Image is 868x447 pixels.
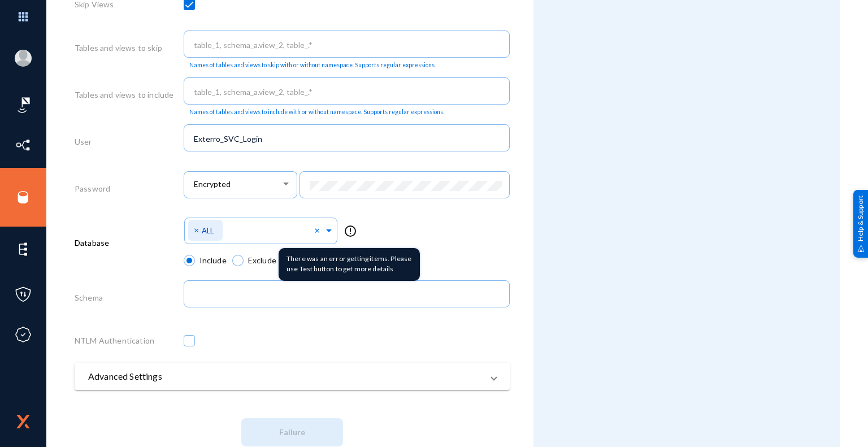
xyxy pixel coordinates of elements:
input: table_1, schema_a.view_2, table_.* [194,87,504,97]
div: Help & Support [853,189,868,257]
img: icon-elements.svg [15,241,32,258]
img: help_support.svg [857,245,865,252]
label: Database [75,237,109,249]
mat-hint: Names of tables and views to include with or without namespace. Supports regular expressions. [189,109,444,116]
span: Failure [279,428,305,437]
mat-hint: Names of tables and views to skip with or without namespace. Supports regular expressions. [189,62,436,69]
label: Tables and views to include [75,89,173,101]
input: table_1, schema_a.view_2, table_.* [194,40,504,50]
span: Include [195,254,227,266]
label: Tables and views to skip [75,42,162,54]
div: There was an error getting items. Please use Test button to get more details [279,248,420,281]
mat-icon: error_outline [344,224,357,238]
span: Exclude [244,254,276,266]
span: ALL [202,226,214,235]
img: icon-sources.svg [15,189,32,206]
img: icon-compliance.svg [15,326,32,343]
mat-expansion-panel-header: Advanced Settings [75,363,510,390]
label: Password [75,183,110,194]
img: icon-risk-sonar.svg [15,97,32,114]
button: Failure [241,418,343,446]
span: Clear all [314,225,324,237]
label: User [75,136,92,147]
span: × [194,224,202,235]
img: blank-profile-picture.png [15,50,32,67]
img: icon-inventory.svg [15,137,32,154]
mat-panel-title: Advanced Settings [88,370,483,383]
span: Encrypted [194,180,231,189]
img: icon-policies.svg [15,286,32,303]
label: NTLM Authentication [75,335,154,346]
img: app launcher [6,5,40,29]
label: Schema [75,292,103,303]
